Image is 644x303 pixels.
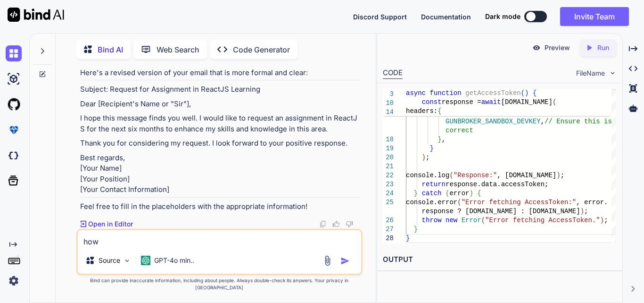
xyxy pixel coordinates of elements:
[422,208,580,215] span: response ? [DOMAIN_NAME] : [DOMAIN_NAME]
[233,44,290,55] p: Code Generator
[6,45,22,61] img: chat
[501,98,553,106] span: [DOMAIN_NAME]
[414,190,418,197] span: }
[383,90,394,99] span: 3
[340,256,350,266] img: icon
[346,220,353,228] img: dislike
[521,89,525,97] span: (
[532,43,541,52] img: preview
[609,69,617,77] img: chevron down
[485,109,541,116] span: : process.env.
[80,153,361,195] p: Best regards, [Your Name] [Your Position] [Your Contact Information]
[322,255,333,266] img: attachment
[477,190,481,197] span: {
[561,172,564,179] span: ;
[80,113,361,134] p: I hope this message finds you well. I would like to request an assignment in ReactJS for the next...
[422,216,442,224] span: throw
[98,44,123,55] p: Bind AI
[377,249,622,271] h2: OUTPUT
[429,89,461,97] span: function
[485,216,600,224] span: "Error fetching AccessToken."
[422,190,442,197] span: catch
[406,199,457,206] span: console.error
[421,12,471,22] button: Documentation
[533,89,537,97] span: {
[497,172,556,179] span: , [DOMAIN_NAME]
[406,107,438,115] span: headers:
[99,256,120,265] p: Source
[406,172,449,179] span: console.log
[6,273,22,289] img: settings
[597,43,609,52] p: Run
[383,198,394,207] div: 25
[383,162,394,171] div: 21
[76,277,363,291] p: Bind can provide inaccurate information, including about people. Always double-check its answers....
[383,189,394,198] div: 24
[80,138,361,149] p: Thank you for considering my request. I look forward to your positive response.
[383,153,394,162] div: 20
[553,98,556,106] span: (
[457,199,461,206] span: (
[545,43,570,52] p: Preview
[406,234,410,242] span: }
[6,71,22,87] img: ai-studio
[462,199,577,206] span: "Error fetching AccessToken:"
[353,12,407,22] button: Discord Support
[154,256,194,265] p: GPT-4o min..
[525,89,528,97] span: )
[469,190,473,197] span: )
[383,68,403,79] div: CODE
[462,216,481,224] span: Error
[446,127,473,134] span: correct
[560,7,629,26] button: Invite Team
[426,154,429,161] span: ;
[6,96,22,113] img: githubLight
[6,147,22,164] img: darkCloudIdeIcon
[454,172,497,179] span: "Response:"
[88,219,133,229] p: Open in Editor
[383,171,394,180] div: 22
[449,172,453,179] span: (
[80,68,361,78] p: Here's a revised version of your email that is more formal and clear:
[80,201,361,212] p: Feel free to fill in the placeholders with the appropriate information!
[123,257,131,265] img: Pick Models
[584,208,588,215] span: ;
[446,118,541,125] span: GUNBROKER_SANDBOX_DEVKEY
[6,122,22,138] img: premium
[422,98,442,106] span: const
[429,145,433,152] span: }
[383,99,394,108] span: 10
[422,181,446,188] span: return
[383,180,394,189] div: 23
[8,8,64,22] img: Bind AI
[600,216,604,224] span: )
[446,181,548,188] span: response.data.accessToken;
[438,107,441,115] span: {
[383,225,394,234] div: 27
[446,109,485,116] span: "X-DevKey"
[332,220,340,228] img: like
[446,216,457,224] span: new
[604,216,608,224] span: ;
[80,99,361,110] p: Dear [Recipient's Name or "Sir"],
[406,89,426,97] span: async
[383,108,394,117] span: 14
[438,136,441,143] span: }
[556,172,560,179] span: )
[446,190,449,197] span: (
[414,225,418,233] span: }
[383,135,394,144] div: 18
[541,118,545,125] span: ,
[442,98,481,106] span: response =
[449,190,469,197] span: error
[580,208,584,215] span: )
[383,216,394,225] div: 26
[353,13,407,21] span: Discord Support
[383,234,394,243] div: 28
[481,216,485,224] span: (
[78,230,361,247] textarea: h
[442,136,446,143] span: ,
[141,256,150,265] img: GPT-4o mini
[157,44,199,55] p: Web Search
[485,12,520,21] span: Dark mode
